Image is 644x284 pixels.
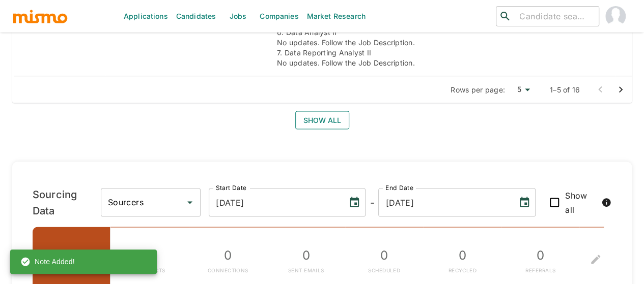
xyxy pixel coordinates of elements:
[295,111,349,130] button: Show all
[208,245,248,266] p: 0
[605,6,626,26] img: Maia Reyes
[601,198,611,208] svg: When checked, all metrics, including those with zero values, will be displayed.
[515,9,595,23] input: Candidate search
[216,184,246,193] label: Start Date
[610,80,631,100] button: Go to next page
[451,85,505,95] p: Rows per page:
[525,245,555,266] p: 0
[208,266,248,275] p: CONNECTIONS
[20,253,75,271] div: Note Added!
[448,266,477,275] p: RECYCLED
[288,266,324,275] p: SENT EMAILS
[509,82,534,97] div: 5
[550,85,580,95] p: 1–5 of 16
[209,188,340,217] input: MM/DD/YYYY
[525,266,555,275] p: REFERRALS
[448,245,477,266] p: 0
[385,184,413,193] label: End Date
[378,188,510,217] input: MM/DD/YYYY
[370,195,374,211] h6: -
[134,245,165,266] p: 0
[183,196,197,210] button: Open
[12,9,68,24] img: logo
[33,186,101,219] h6: Sourcing Data
[565,188,598,217] span: Show all
[288,245,324,266] p: 0
[368,266,400,275] p: SCHEDULED
[368,245,400,266] p: 0
[514,193,535,213] button: Choose date, selected date is Sep 9, 2025
[344,193,365,213] button: Choose date, selected date is Sep 3, 2025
